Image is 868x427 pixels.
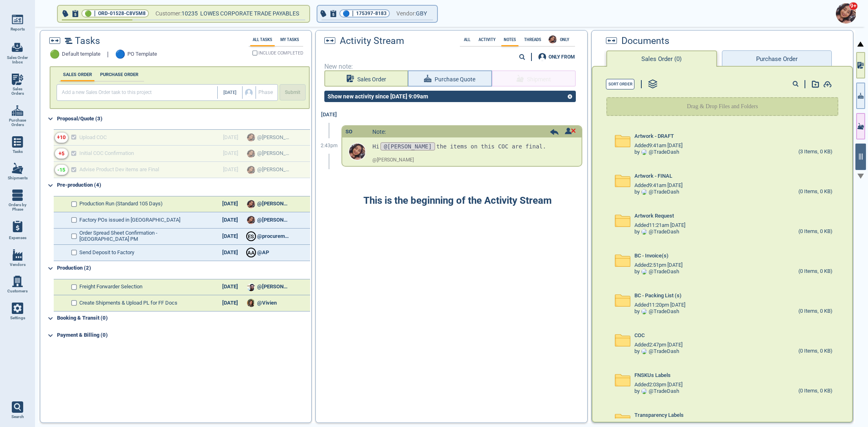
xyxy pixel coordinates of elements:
[798,189,833,195] div: (0 Items, 0 KB)
[634,262,682,268] span: Added 2:51pm [DATE]
[634,293,682,299] span: BC - Packing List (s)
[641,388,647,394] img: Avatar
[798,388,833,394] div: (0 Items, 0 KB)
[12,136,23,148] img: menu_icon
[798,308,833,315] div: (0 Items, 0 KB)
[7,289,28,294] span: Customers
[10,262,26,267] span: Vendors
[216,284,244,290] div: [DATE]
[606,50,717,67] button: Sales Order (0)
[250,37,275,42] label: All Tasks
[65,38,72,44] img: timeline2
[823,81,832,87] img: add-document
[641,349,647,354] img: Avatar
[10,316,25,320] span: Settings
[61,72,94,77] label: SALES ORDER
[380,142,435,150] span: @[PERSON_NAME]
[200,10,299,17] span: LOWES CORPORATE TRADE PAYABLES
[634,349,679,355] div: by @ TradeDash
[11,27,25,32] span: Reports
[345,129,352,135] div: SO
[12,190,23,201] img: menu_icon
[8,176,28,181] span: Shipments
[641,229,647,235] img: Avatar
[522,37,544,42] label: Threads
[257,201,290,207] span: @[PERSON_NAME]
[94,9,96,17] span: |
[12,74,23,85] img: menu_icon
[216,300,244,306] div: [DATE]
[687,102,758,111] p: Drag & Drop Files and Folders
[12,303,23,314] img: menu_icon
[372,157,414,163] span: @ [PERSON_NAME]
[181,9,200,19] span: 10235
[461,37,473,42] label: All
[79,217,180,223] span: Factory POs issued in [GEOGRAPHIC_DATA]
[59,151,64,157] div: +5
[416,9,427,19] span: GBY
[216,217,244,223] div: [DATE]
[115,50,125,59] span: 🔵
[321,143,338,149] span: 2:43pm
[57,167,65,173] div: -15
[257,284,290,290] span: @[PERSON_NAME]
[349,144,365,160] img: Avatar
[7,87,28,96] span: Sales Orders
[57,135,66,141] div: +10
[798,149,833,155] div: (3 Items, 0 KB)
[257,233,290,240] span: @procurement
[324,93,431,100] div: Show new activity since [DATE] 9:09am
[565,128,576,134] img: unread icon
[476,37,498,42] label: Activity
[435,74,475,85] span: Purchase Quote
[634,229,679,235] div: by @ TradeDash
[634,309,679,315] div: by @ TradeDash
[12,105,23,116] img: menu_icon
[258,51,303,55] span: INCLUDE COMPLETED
[7,203,28,212] span: Orders by Phase
[58,6,309,22] button: 🟢|ORD-01528-C8V5M8Customer:10235 LOWES CORPORATE TRADE PAYABLES
[634,173,672,179] span: Artwork - FINAL
[798,268,833,275] div: (0 Items, 0 KB)
[634,373,671,379] span: FNSKUs Labels
[357,74,386,85] span: Sales Order
[247,216,255,224] img: Avatar
[257,300,277,306] span: @Vivien
[7,118,28,127] span: Purchase Orders
[57,262,310,275] div: Production (2)
[107,51,109,58] span: |
[798,229,833,235] div: (0 Items, 0 KB)
[223,90,236,96] span: [DATE]
[340,36,404,46] span: Activity Stream
[79,284,142,290] span: Freight Forwarder Selection
[12,163,23,174] img: menu_icon
[216,250,244,256] div: [DATE]
[641,269,647,274] img: Avatar
[216,233,244,240] div: [DATE]
[57,112,310,125] div: Proposal/Quote (3)
[606,79,634,89] button: Sort Order
[247,232,255,240] div: E S
[634,412,684,418] span: Transparency Labels
[75,36,100,46] span: Tasks
[278,37,302,42] label: My Tasks
[13,149,23,154] span: Tasks
[634,382,682,388] span: Added 2:03pm [DATE]
[258,89,273,96] span: Phase
[634,149,679,155] div: by @ TradeDash
[79,300,177,306] span: Create Shipments & Upload PL for FF Docs
[155,9,181,19] span: Customer:
[501,37,518,42] label: Notes
[7,55,28,65] span: Sales Order Inbox
[798,348,833,355] div: (0 Items, 0 KB)
[98,72,141,77] label: PURCHASE ORDER
[247,283,255,291] img: Avatar
[324,63,579,70] span: New note:
[634,189,679,195] div: by @ TradeDash
[12,249,23,261] img: menu_icon
[634,302,685,308] span: Added 11:20pm [DATE]
[849,2,858,10] span: 9+
[57,312,310,325] div: Booking & Transit (0)
[363,195,552,207] span: This is the beginning of the Activity Stream
[634,253,669,259] span: BC - Invoice(s)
